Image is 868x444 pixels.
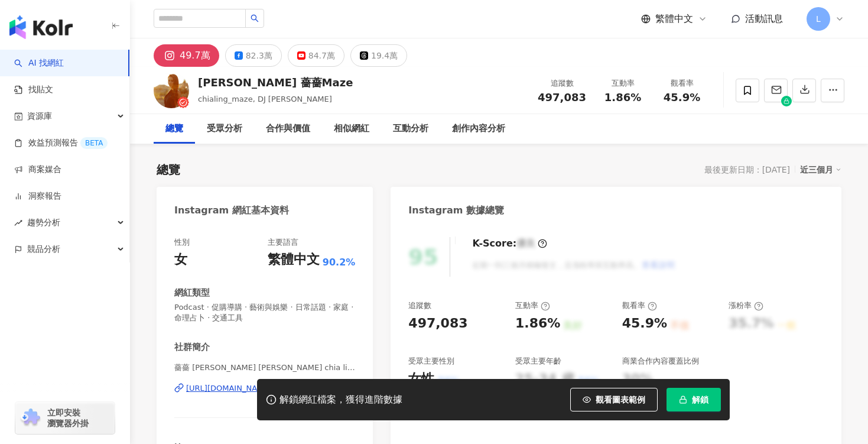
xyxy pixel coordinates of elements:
[729,300,763,311] div: 漲粉率
[288,44,344,67] button: 84.7萬
[198,95,332,103] span: chialing_maze, DJ [PERSON_NAME]
[154,73,189,108] img: KOL Avatar
[538,91,586,103] span: 497,083
[393,122,428,136] div: 互動分析
[538,77,586,89] div: 追蹤數
[570,388,658,411] button: 觀看圖表範例
[174,302,355,323] span: Podcast · 促購導購 · 藝術與娛樂 · 日常話題 · 家庭 · 命理占卜 · 交通工具
[596,395,645,404] span: 觀看圖表範例
[27,209,60,236] span: 趨勢分析
[408,356,454,367] div: 受眾主要性別
[246,47,272,64] div: 82.3萬
[174,341,210,354] div: 社群簡介
[408,204,504,217] div: Instagram 數據總覽
[14,84,53,96] a: 找貼文
[207,122,242,136] div: 受眾分析
[14,190,61,202] a: 洞察報告
[14,219,22,227] span: rise
[9,15,73,39] img: logo
[622,315,667,333] div: 45.9%
[266,122,310,136] div: 合作與價值
[268,251,320,269] div: 繁體中文
[800,162,841,177] div: 近三個月
[692,395,708,404] span: 解鎖
[659,77,704,89] div: 觀看率
[515,315,560,333] div: 1.86%
[452,122,505,136] div: 創作內容分析
[268,237,298,248] div: 主要語言
[251,14,259,22] span: search
[174,204,289,217] div: Instagram 網紅基本資料
[174,287,210,299] div: 網紅類型
[816,12,821,25] span: L
[622,356,699,367] div: 商業合作內容覆蓋比例
[19,409,42,427] img: chrome extension
[174,237,190,248] div: 性別
[157,161,180,178] div: 總覽
[667,388,721,411] button: 解鎖
[408,315,467,333] div: 497,083
[704,165,790,174] div: 最後更新日期：[DATE]
[174,362,355,373] span: 薔薔 [PERSON_NAME] [PERSON_NAME] chia ling | chialing_maze
[27,103,52,129] span: 資源庫
[14,137,108,149] a: 效益預測報告BETA
[371,47,398,64] div: 19.4萬
[323,256,356,269] span: 90.2%
[225,44,282,67] button: 82.3萬
[600,77,645,89] div: 互動率
[180,47,210,64] div: 49.7萬
[745,13,783,24] span: 活動訊息
[655,12,693,25] span: 繁體中文
[408,370,434,388] div: 女性
[622,300,657,311] div: 觀看率
[165,122,183,136] div: 總覽
[308,47,335,64] div: 84.7萬
[174,251,187,269] div: 女
[279,394,402,406] div: 解鎖網紅檔案，獲得進階數據
[27,236,60,262] span: 競品分析
[664,92,700,103] span: 45.9%
[15,402,115,434] a: chrome extension立即安裝 瀏覽器外掛
[14,57,64,69] a: searchAI 找網紅
[604,92,641,103] span: 1.86%
[350,44,407,67] button: 19.4萬
[408,300,431,311] div: 追蹤數
[515,356,561,367] div: 受眾主要年齡
[334,122,369,136] div: 相似網紅
[47,407,89,429] span: 立即安裝 瀏覽器外掛
[515,300,550,311] div: 互動率
[472,237,547,250] div: K-Score :
[198,75,353,90] div: [PERSON_NAME] 薔薔Maze
[154,44,219,67] button: 49.7萬
[14,164,61,176] a: 商案媒合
